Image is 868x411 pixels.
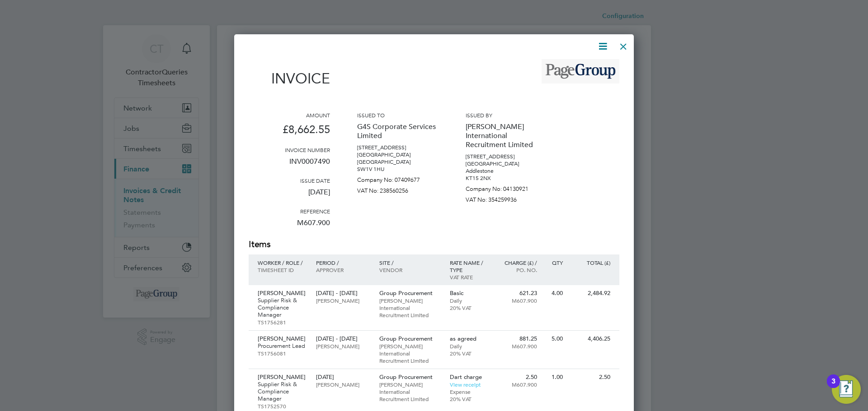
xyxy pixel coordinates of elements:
[249,146,330,153] h3: Invoice number
[316,342,370,350] p: [PERSON_NAME]
[357,151,439,158] p: [GEOGRAPHIC_DATA]
[379,374,441,381] p: Group Procurement
[466,175,547,182] p: KT15 2NX
[249,215,330,238] p: M607.900
[258,290,307,297] p: [PERSON_NAME]
[249,208,330,215] h3: Reference
[572,335,610,342] p: 4,406.25
[249,238,619,251] h2: Items
[572,290,610,297] p: 2,484.92
[258,266,307,273] p: Timesheet ID
[466,182,547,193] p: Company No: 04130921
[357,184,439,194] p: VAT No: 238560256
[258,374,307,381] p: [PERSON_NAME]
[466,167,547,175] p: Addlestone
[316,374,370,381] p: [DATE]
[249,119,330,146] p: £8,662.55
[249,111,330,119] h3: Amount
[258,335,307,342] p: [PERSON_NAME]
[498,259,537,266] p: Charge (£) /
[450,395,489,402] p: 20% VAT
[498,297,537,304] p: M607.900
[546,374,563,381] p: 1.00
[316,297,370,304] p: [PERSON_NAME]
[258,259,307,266] p: Worker / Role /
[258,402,307,410] p: TS1752570
[316,259,370,266] p: Period /
[249,177,330,184] h3: Issue date
[379,266,441,273] p: Vendor
[450,290,489,297] p: Basic
[498,335,537,342] p: 881.25
[249,184,330,208] p: [DATE]
[258,350,307,357] p: TS1756081
[316,266,370,273] p: Approver
[498,381,537,388] p: M607.900
[450,304,489,311] p: 20% VAT
[498,266,537,273] p: Po. No.
[357,144,439,151] p: [STREET_ADDRESS]
[450,342,489,350] p: Daily
[572,259,610,266] p: Total (£)
[450,259,489,273] p: Rate name / type
[498,342,537,350] p: M607.900
[542,59,619,83] img: michaelpageint-logo-remittance.png
[498,290,537,297] p: 621.23
[450,374,489,381] p: Dart charge
[357,173,439,184] p: Company No: 07409677
[466,193,547,203] p: VAT No: 354259936
[450,350,489,357] p: 20% VAT
[466,119,547,153] p: [PERSON_NAME] International Recruitment Limited
[249,70,330,87] h1: Invoice
[258,381,307,402] p: Supplier Risk & Compliance Manager
[572,374,610,381] p: 2.50
[316,335,370,342] p: [DATE] - [DATE]
[379,335,441,342] p: Group Procurement
[258,319,307,326] p: TS1756281
[379,259,441,266] p: Site /
[546,290,563,297] p: 4.00
[466,153,547,160] p: [STREET_ADDRESS]
[546,335,563,342] p: 5.00
[832,375,861,404] button: Open Resource Center, 3 new notifications
[379,342,441,364] p: [PERSON_NAME] International Recruitment Limited
[357,158,439,166] p: [GEOGRAPHIC_DATA]
[316,381,370,388] p: [PERSON_NAME]
[258,297,307,319] p: Supplier Risk & Compliance Manager
[450,297,489,304] p: Daily
[466,111,547,119] h3: Issued by
[258,342,307,350] p: Procurement Lead
[379,297,441,319] p: [PERSON_NAME] International Recruitment Limited
[379,290,441,297] p: Group Procurement
[466,160,547,167] p: [GEOGRAPHIC_DATA]
[379,381,441,402] p: [PERSON_NAME] International Recruitment Limited
[249,153,330,177] p: INV0007490
[450,335,489,342] p: as agreed
[357,119,439,144] p: G4S Corporate Services Limited
[546,259,563,266] p: QTY
[831,381,835,393] div: 3
[316,290,370,297] p: [DATE] - [DATE]
[450,381,481,388] a: View receipt
[498,374,537,381] p: 2.50
[450,273,489,281] p: VAT rate
[357,166,439,173] p: SW1V 1HU
[450,388,489,395] p: Expense
[357,111,439,119] h3: Issued to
